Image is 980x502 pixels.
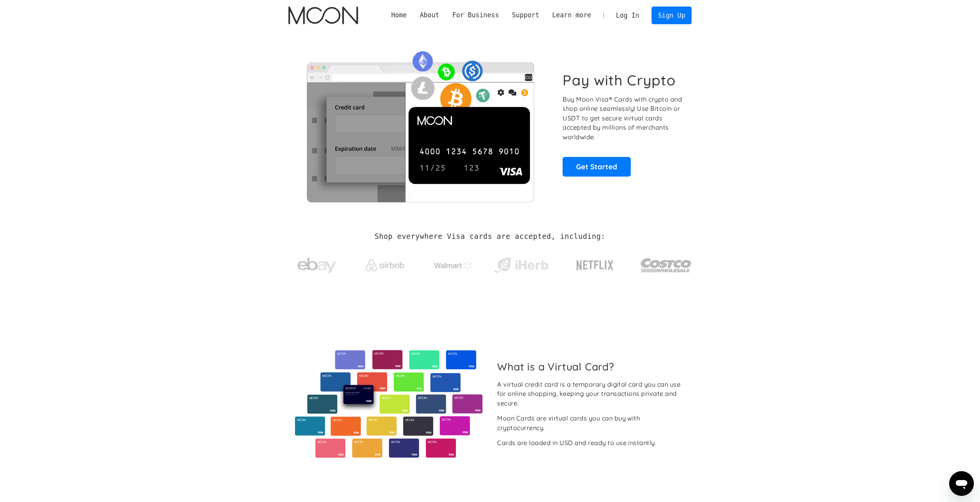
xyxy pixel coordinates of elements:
div: A virtual credit card is a temporary digital card you can use for online shopping, keeping your t... [497,380,685,408]
a: home [288,7,358,24]
a: Log In [610,7,646,24]
a: Airbnb [356,252,414,275]
h1: Pay with Crypto [563,72,676,89]
div: Cards are loaded in USD and ready to use instantly. [497,438,656,448]
a: Costco [640,243,692,284]
div: Support [512,10,539,20]
a: Walmart [424,253,482,274]
a: ebay [288,246,346,282]
img: Airbnb [366,259,404,271]
img: Walmart [434,261,472,270]
a: Sign Up [652,7,692,24]
h2: Shop everywhere Visa cards are accepted, including: [375,232,605,241]
a: iHerb [493,248,550,279]
p: Buy Moon Visa® Cards with crypto and shop online seamlessly! Use Bitcoin or USDT to get secure vi... [563,95,683,142]
div: About [420,10,439,20]
div: Support [506,10,546,20]
a: Get Started [563,157,631,176]
a: Netflix [561,248,630,279]
div: For Business [452,10,499,20]
iframe: Button to launch messaging window [949,471,974,496]
img: Moon Logo [288,7,358,24]
img: Moon Cards let you spend your crypto anywhere Visa is accepted. [288,46,552,202]
img: iHerb [493,255,550,275]
img: Netflix [576,256,614,275]
img: ebay [298,254,336,278]
div: Learn more [546,10,598,20]
div: Learn more [552,10,591,20]
div: Moon Cards are virtual cards you can buy with cryptocurrency. [497,414,685,432]
img: Virtual cards from Moon [294,350,484,458]
div: For Business [446,10,506,20]
a: Home [385,10,413,20]
img: Costco [640,251,692,280]
h2: What is a Virtual Card? [497,360,685,373]
div: About [413,10,446,20]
